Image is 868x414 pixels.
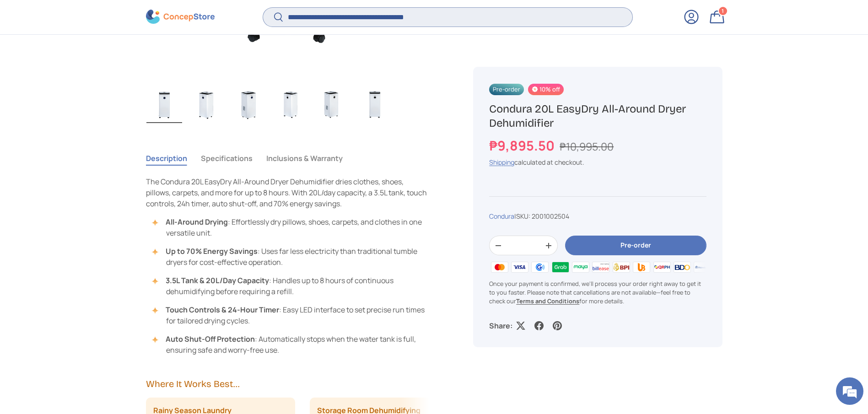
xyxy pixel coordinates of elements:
[516,212,530,221] span: SKU:
[5,250,174,282] textarea: Type your message and hit 'Enter'
[273,86,308,123] img: condura-easy-dry-dehumidifier-full-left-side-view-concepstore-dot-ph
[146,377,430,390] h2: Where It Works Best...
[489,84,524,95] span: Pre-order
[231,86,266,123] img: condura-easy-dry-dehumidifier-right-side-view-concepstore
[565,236,706,256] button: Pre-order
[53,115,126,208] span: We're online!
[166,305,279,315] strong: Touch Controls & 24-Hour Timer
[150,5,172,27] div: Minimize live chat window
[631,260,652,274] img: ubp
[357,86,393,123] img: https://concepstore.ph/products/condura-easydry-all-around-dryer-dehumidifier-20l
[166,334,255,344] strong: Auto Shut-Off Protection
[489,260,509,274] img: master
[550,260,570,274] img: grabpay
[146,86,182,123] img: condura-easy-dry-dehumidifier-full-view-concepstore.ph
[692,260,712,274] img: metrobank
[652,260,672,274] img: qrph
[532,212,569,221] span: 2001002504
[514,212,569,221] span: |
[146,10,215,24] img: ConcepStore
[155,333,430,355] li: : Automatically stops when the water tank is full, ensuring safe and worry-free use.
[155,216,430,238] li: : Effortlessly dry pillows, shoes, carpets, and clothes in one versatile unit.
[560,139,614,154] s: ₱10,995.00
[146,148,187,169] button: Description
[155,304,430,326] li: : Easy LED interface to set precise run times for tailored drying cycles.
[489,158,706,167] div: calculated at checkout.
[166,217,228,227] strong: All-Around Drying
[201,148,253,169] button: Specifications
[266,148,343,169] button: Inclusions & Warranty
[489,158,514,167] a: Shipping
[516,297,579,305] a: Terms and Conditions
[489,102,706,130] h1: Condura 20L EasyDry All-Around Dryer Dehumidifier
[510,260,530,274] img: visa
[489,280,706,306] p: Once your payment is confirmed, we'll process your order right away to get it to you faster. Plea...
[672,260,692,274] img: bdo
[166,246,258,256] strong: Up to 70% Energy Savings
[155,275,430,297] li: : Handles up to 8 hours of continuous dehumidifying before requiring a refill.
[189,86,224,123] img: condura-easy-dry-dehumidifier-left-side-view-concepstore.ph
[528,84,564,95] span: 10% off
[530,260,550,274] img: gcash
[722,8,724,15] span: 1
[315,86,350,123] img: condura-easy-dry-dehumidifier-full-right-side-view-condura-philippines
[571,260,591,274] img: maya
[48,51,154,63] div: Chat with us now
[155,246,430,268] li: : Uses far less electricity than traditional tumble dryers for cost-effective operation.
[489,212,514,221] a: Condura
[489,321,512,332] p: Share:
[591,260,611,274] img: billease
[146,177,427,209] span: The Condura 20L EasyDry All-Around Dryer Dehumidifier dries clothes, shoes, pillows, carpets, and...
[166,275,269,285] strong: 3.5L Tank & 20L/Day Capacity
[611,260,631,274] img: bpi
[489,136,557,155] strong: ₱9,895.50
